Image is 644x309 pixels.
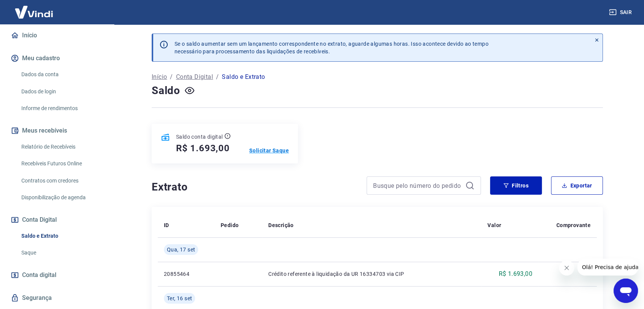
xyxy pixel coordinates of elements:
[175,40,489,55] p: Se o saldo aumentar sem um lançamento correspondente no extrato, aguarde algumas horas. Isso acon...
[5,5,64,11] span: Olá! Precisa de ajuda?
[551,176,603,195] button: Exportar
[18,156,105,171] a: Recebíveis Futuros Online
[18,101,105,116] a: Informe de rendimentos
[18,228,105,244] a: Saldo e Extrato
[170,72,173,82] p: /
[18,84,105,99] a: Dados de login
[9,122,105,139] button: Meus recebíveis
[18,245,105,261] a: Saque
[614,279,638,303] iframe: Botão para abrir a janela de mensagens
[9,211,105,228] button: Conta Digital
[176,142,230,154] h5: R$ 1.693,00
[577,259,638,275] iframe: Mensagem da empresa
[9,50,105,67] button: Meu cadastro
[9,290,105,306] a: Segurança
[22,270,56,280] span: Conta digital
[152,72,167,82] a: Início
[164,270,208,278] p: 20855464
[18,139,105,155] a: Relatório de Recebíveis
[559,260,574,275] iframe: Fechar mensagem
[373,180,462,191] input: Busque pelo número do pedido
[18,190,105,205] a: Disponibilização de agenda
[18,67,105,82] a: Dados da conta
[167,295,192,302] span: Ter, 16 set
[498,269,532,279] p: R$ 1.693,00
[152,179,357,195] h4: Extrato
[164,221,169,229] p: ID
[167,246,195,253] span: Qua, 17 set
[176,133,223,141] p: Saldo conta digital
[487,221,501,229] p: Valor
[9,27,105,44] a: Início
[222,72,265,82] p: Saldo e Extrato
[490,176,542,195] button: Filtros
[268,221,294,229] p: Descrição
[216,72,219,82] p: /
[152,83,180,98] h4: Saldo
[176,72,213,82] a: Conta Digital
[556,221,591,229] p: Comprovante
[268,270,475,278] p: Crédito referente à liquidação da UR 16334703 via CIP
[221,221,239,229] p: Pedido
[9,267,105,283] a: Conta digital
[9,0,59,24] img: Vindi
[607,5,635,19] button: Sair
[249,147,289,154] a: Solicitar Saque
[18,173,105,189] a: Contratos com credores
